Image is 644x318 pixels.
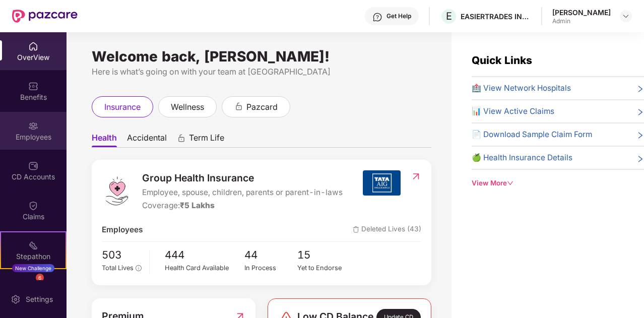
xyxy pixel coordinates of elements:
[636,107,644,117] span: right
[92,52,431,60] div: Welcome back, [PERSON_NAME]!
[102,247,142,264] span: 503
[11,294,21,304] img: svg+xml;base64,PHN2ZyBpZD0iU2V0dGluZy0yMHgyMCIgeG1sbnM9Imh0dHA6Ly93d3cudzMub3JnLzIwMDAvc3ZnIiB3aW...
[12,264,54,272] div: New Challenge
[472,54,532,67] span: Quick Links
[472,129,592,141] span: 📄 Download Sample Claim Form
[353,224,421,236] span: Deleted Lives (43)
[507,180,513,186] span: down
[353,226,359,233] img: deleteIcon
[446,10,452,22] span: E
[92,66,431,78] div: Here is what’s going on with your team at [GEOGRAPHIC_DATA]
[244,247,298,264] span: 44
[297,263,351,273] div: Yet to Endorse
[1,251,66,262] div: Stepathon
[28,201,38,211] img: svg+xml;base64,PHN2ZyBpZD0iQ2xhaW0iIHhtbG5zPSJodHRwOi8vd3d3LnczLm9yZy8yMDAwL3N2ZyIgd2lkdGg9IjIwIi...
[297,247,351,264] span: 15
[461,12,531,21] div: EASIERTRADES INDIA LLP
[472,105,554,117] span: 📊 View Active Claims
[636,131,644,141] span: right
[472,178,644,188] div: View More
[363,170,401,196] img: insurerIcon
[102,264,134,272] span: Total Lives
[180,201,215,210] span: ₹5 Lakhs
[28,161,38,171] img: svg+xml;base64,PHN2ZyBpZD0iQ0RfQWNjb3VudHMiIGRhdGEtbmFtZT0iQ0QgQWNjb3VudHMiIHhtbG5zPSJodHRwOi8vd3...
[92,133,117,147] span: Health
[177,134,186,143] div: animation
[472,152,572,164] span: 🍏 Health Insurance Details
[23,294,56,304] div: Settings
[102,224,143,236] span: Employees
[165,263,244,273] div: Health Card Available
[636,84,644,94] span: right
[102,176,132,206] img: logo
[244,263,298,273] div: In Process
[12,10,78,23] img: New Pazcare Logo
[165,247,244,264] span: 444
[622,12,630,20] img: svg+xml;base64,PHN2ZyBpZD0iRHJvcGRvd24tMzJ4MzIiIHhtbG5zPSJodHRwOi8vd3d3LnczLm9yZy8yMDAwL3N2ZyIgd2...
[189,133,224,147] span: Term Life
[246,101,278,113] span: pazcard
[411,171,421,181] img: RedirectIcon
[472,82,571,94] span: 🏥 View Network Hospitals
[28,81,38,91] img: svg+xml;base64,PHN2ZyBpZD0iQmVuZWZpdHMiIHhtbG5zPSJodHRwOi8vd3d3LnczLm9yZy8yMDAwL3N2ZyIgd2lkdGg9Ij...
[552,8,611,17] div: [PERSON_NAME]
[28,41,38,51] img: svg+xml;base64,PHN2ZyBpZD0iSG9tZSIgeG1sbnM9Imh0dHA6Ly93d3cudzMub3JnLzIwMDAvc3ZnIiB3aWR0aD0iMjAiIG...
[387,12,411,20] div: Get Help
[142,186,343,199] span: Employee, spouse, children, parents or parent-in-laws
[142,200,343,212] div: Coverage:
[552,17,611,25] div: Admin
[28,240,38,250] img: svg+xml;base64,PHN2ZyB4bWxucz0iaHR0cDovL3d3dy53My5vcmcvMjAwMC9zdmciIHdpZHRoPSIyMSIgaGVpZ2h0PSIyMC...
[142,170,343,185] span: Group Health Insurance
[234,102,243,111] div: animation
[171,101,204,113] span: wellness
[36,274,44,282] div: 6
[104,101,141,113] span: insurance
[136,265,141,271] span: info-circle
[127,133,167,147] span: Accidental
[636,154,644,164] span: right
[372,12,382,22] img: svg+xml;base64,PHN2ZyBpZD0iSGVscC0zMngzMiIgeG1sbnM9Imh0dHA6Ly93d3cudzMub3JnLzIwMDAvc3ZnIiB3aWR0aD...
[28,121,38,131] img: svg+xml;base64,PHN2ZyBpZD0iRW1wbG95ZWVzIiB4bWxucz0iaHR0cDovL3d3dy53My5vcmcvMjAwMC9zdmciIHdpZHRoPS...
